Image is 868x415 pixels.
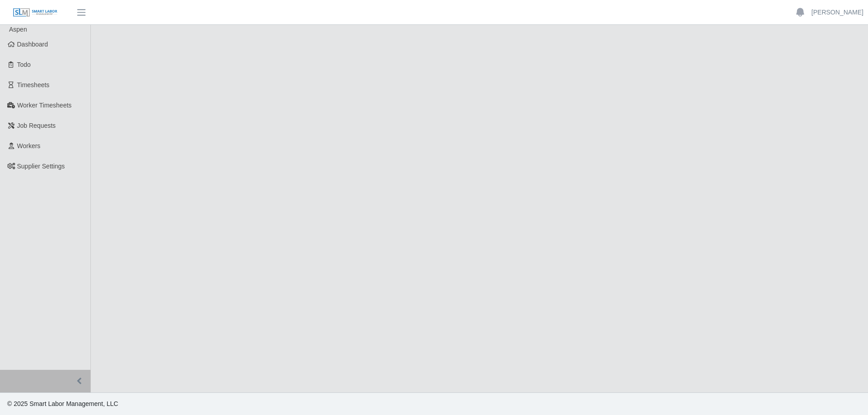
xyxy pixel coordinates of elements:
span: © 2025 Smart Labor Management, LLC [7,400,118,407]
span: Job Requests [17,122,56,129]
span: Todo [17,61,31,68]
span: Aspen [9,26,27,33]
img: SLM Logo [13,8,58,18]
span: Worker Timesheets [17,102,71,109]
a: [PERSON_NAME] [811,8,863,17]
span: Dashboard [17,41,48,48]
span: Workers [17,142,41,149]
span: Supplier Settings [17,163,65,170]
span: Timesheets [17,81,50,89]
